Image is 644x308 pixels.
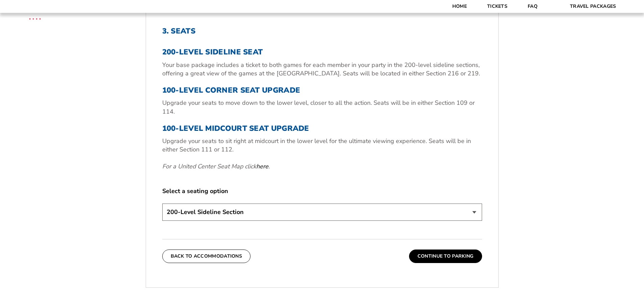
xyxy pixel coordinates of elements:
img: CBS Sports Thanksgiving Classic [20,3,50,33]
p: Your base package includes a ticket to both games for each member in your party in the 200-level ... [162,61,482,78]
button: Back To Accommodations [162,250,251,263]
p: Upgrade your seats to sit right at midcourt in the lower level for the ultimate viewing experienc... [162,137,482,154]
p: Upgrade your seats to move down to the lower level, closer to all the action. Seats will be in ei... [162,99,482,116]
button: Continue To Parking [409,250,482,263]
a: here [256,162,268,171]
h2: 3. Seats [162,27,482,35]
h3: 100-Level Corner Seat Upgrade [162,86,482,95]
label: Select a seating option [162,187,482,195]
h3: 100-Level Midcourt Seat Upgrade [162,124,482,133]
em: For a United Center Seat Map click . [162,162,270,170]
h3: 200-Level Sideline Seat [162,48,482,56]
